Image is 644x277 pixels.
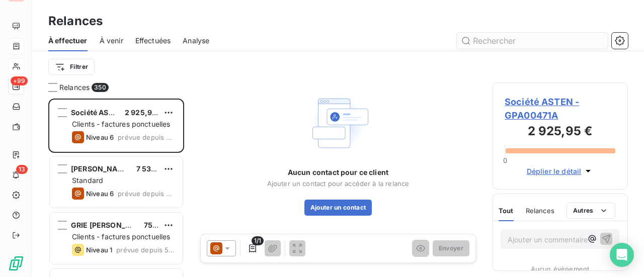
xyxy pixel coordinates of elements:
span: GRIE [PERSON_NAME] C/O COGEVA PM [71,221,210,229]
span: 1/1 [252,236,264,245]
span: 350 [92,83,108,92]
span: Niveau 6 [86,133,114,141]
span: Niveau 1 [86,246,112,254]
span: 13 [16,165,28,174]
span: À effectuer [48,36,88,46]
span: prévue depuis 675 jours [118,190,175,198]
img: Empty state [306,91,370,155]
span: Analyse [183,36,209,46]
span: 0 [503,156,507,164]
button: Déplier le détail [524,165,597,177]
span: Standard [72,176,103,184]
button: Autres [567,203,615,219]
span: Relances [59,82,90,93]
span: Aucun contact pour ce client [288,167,388,177]
span: Société ASTEN [71,108,123,117]
span: prévue depuis 692 jours [118,133,175,141]
span: 7 532,74 € [136,164,174,173]
span: 750,00 € [144,221,176,229]
button: Filtrer [48,59,95,75]
span: Relances [526,207,554,215]
div: Open Intercom Messenger [610,243,634,267]
span: Aucun évènement [531,265,589,273]
button: Envoyer [433,240,469,256]
div: grid [48,99,184,277]
img: Logo LeanPay [8,255,24,271]
span: Effectuées [135,36,171,46]
span: 2 925,95 € [125,108,164,117]
span: prévue depuis 596 jours [116,246,175,254]
button: Ajouter un contact [304,200,372,216]
span: Clients - factures ponctuelles [72,120,171,128]
span: Ajouter un contact pour accéder à la relance [267,179,410,188]
h3: 2 925,95 € [505,122,615,142]
span: Déplier le détail [527,166,582,176]
h3: Relances [48,12,103,30]
span: Niveau 6 [86,190,114,198]
span: Société ASTEN - GPA00471A [505,95,615,122]
span: Tout [499,207,514,215]
span: Clients - factures ponctuelles [72,232,171,241]
a: +99 [8,78,24,95]
span: +99 [11,76,28,85]
span: À venir [100,36,123,46]
input: Rechercher [457,33,608,49]
span: [PERSON_NAME] Paris Sarl [71,164,167,173]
